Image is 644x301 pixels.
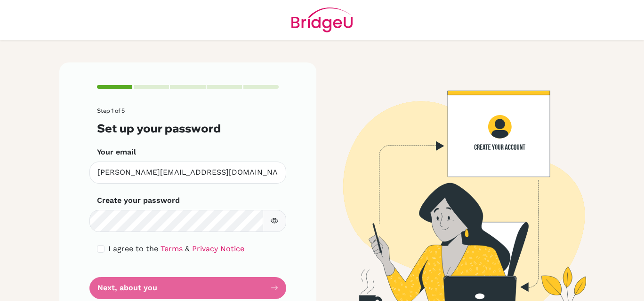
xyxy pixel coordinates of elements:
[161,244,183,253] a: Terms
[97,107,125,114] span: Step 1 of 5
[97,195,180,206] label: Create your password
[97,122,279,135] h3: Set up your password
[108,244,158,253] span: I agree to the
[192,244,244,253] a: Privacy Notice
[97,147,136,158] label: Your email
[89,162,286,184] input: Insert your email*
[185,244,190,253] span: &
